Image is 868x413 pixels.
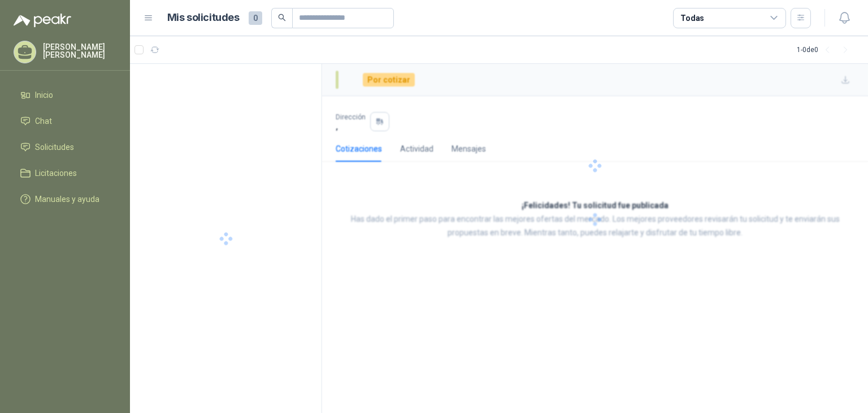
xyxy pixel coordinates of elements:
a: Chat [14,110,116,132]
span: Inicio [35,89,53,101]
a: Inicio [14,84,116,106]
a: Solicitudes [14,136,116,158]
div: Todas [680,12,704,24]
a: Licitaciones [14,162,116,184]
span: Solicitudes [35,141,74,153]
span: search [278,14,286,21]
img: Logo peakr [14,14,71,27]
span: Chat [35,115,52,127]
span: Licitaciones [35,167,77,179]
span: 0 [249,11,262,25]
a: Manuales y ayuda [14,188,116,210]
p: [PERSON_NAME] [PERSON_NAME] [43,43,116,59]
div: 1 - 0 de 0 [797,41,854,59]
h1: Mis solicitudes [167,10,240,26]
span: Manuales y ayuda [35,193,99,205]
